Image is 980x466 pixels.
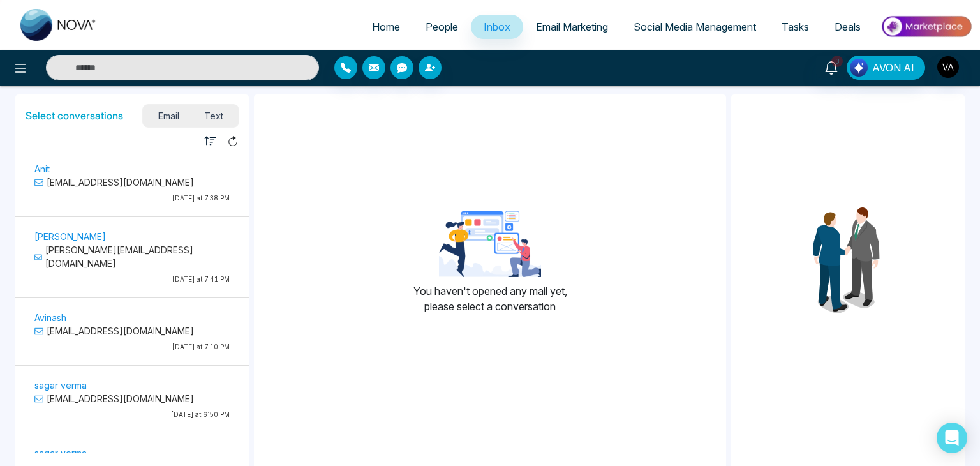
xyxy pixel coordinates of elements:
[831,56,843,67] span: 3
[816,56,847,78] a: 3
[769,15,822,39] a: Tasks
[34,446,230,460] p: sagar verma
[34,324,230,338] p: [EMAIL_ADDRESS][DOMAIN_NAME]
[634,20,756,33] span: Social Media Management
[34,311,230,324] p: Avinash
[20,9,97,41] img: Nova CRM Logo
[34,193,230,203] p: [DATE] at 7:38 PM
[34,176,230,189] p: [EMAIL_ADDRESS][DOMAIN_NAME]
[413,15,471,39] a: People
[26,110,123,122] h5: Select conversations
[34,243,230,270] p: [PERSON_NAME][EMAIL_ADDRESS][DOMAIN_NAME]
[359,15,413,39] a: Home
[937,423,967,453] div: Open Intercom Messenger
[847,56,925,80] button: AVON AI
[34,162,230,176] p: Anit
[34,342,230,352] p: [DATE] at 7:10 PM
[34,230,230,243] p: [PERSON_NAME]
[34,410,230,419] p: [DATE] at 6:50 PM
[145,107,192,124] span: Email
[523,15,621,39] a: Email Marketing
[34,274,230,284] p: [DATE] at 7:41 PM
[835,20,861,33] span: Deals
[536,20,608,33] span: Email Marketing
[872,60,914,75] span: AVON AI
[34,392,230,405] p: [EMAIL_ADDRESS][DOMAIN_NAME]
[439,211,541,277] img: landing-page-for-google-ads-3.png
[34,379,230,392] p: sagar verma
[484,20,510,33] span: Inbox
[880,12,972,41] img: Market-place.gif
[850,59,868,77] img: Lead Flow
[621,15,769,39] a: Social Media Management
[426,20,458,33] span: People
[822,15,873,39] a: Deals
[782,20,809,33] span: Tasks
[192,107,237,124] span: Text
[937,56,959,78] img: User Avatar
[471,15,523,39] a: Inbox
[372,20,400,33] span: Home
[413,283,567,314] p: You haven't opened any mail yet, please select a conversation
